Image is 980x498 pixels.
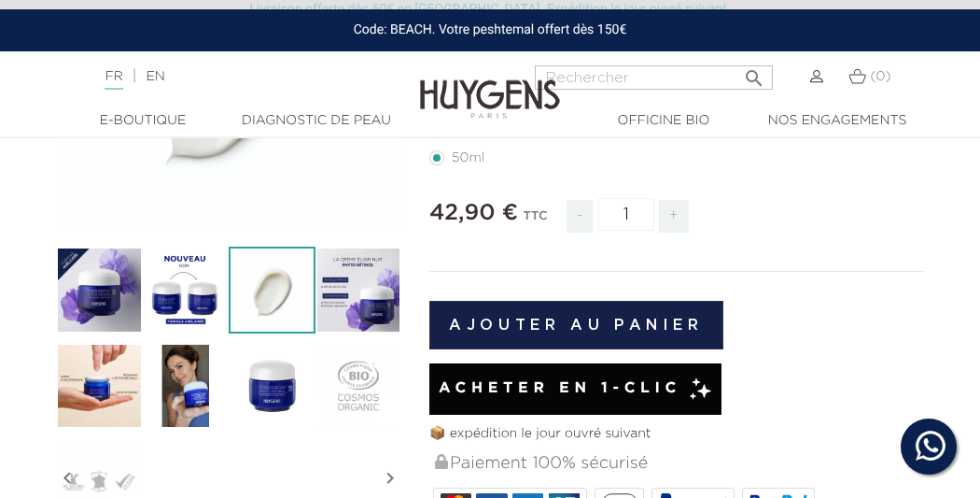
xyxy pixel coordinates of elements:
img: Paiement 100% sécurisé [435,454,448,469]
a: Nos engagements [750,111,924,131]
span: - [567,200,593,233]
a: Diagnostic de peau [230,111,403,131]
span: (0) [870,70,890,83]
input: Rechercher [535,65,773,90]
a: Officine Bio [577,111,750,131]
a: EN [146,70,164,83]
span: + [659,200,689,233]
button:  [737,60,771,85]
input: Quantité [598,198,654,231]
button: Ajouter au panier [429,301,723,349]
img: Huygens [420,50,560,121]
p: 📦 expédition le jour ouvré suivant [429,424,924,444]
div: TTC [524,196,548,247]
label: 50ml [429,150,507,165]
a: FR [105,70,122,90]
a: E-Boutique [56,111,230,131]
i:  [743,62,765,84]
span: 42,90 € [429,202,518,224]
img: La Crème Élixir Nuit Phyto-Rétinol [56,247,143,334]
div: Paiement 100% sécurisé [433,444,924,484]
div: | [95,65,394,88]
